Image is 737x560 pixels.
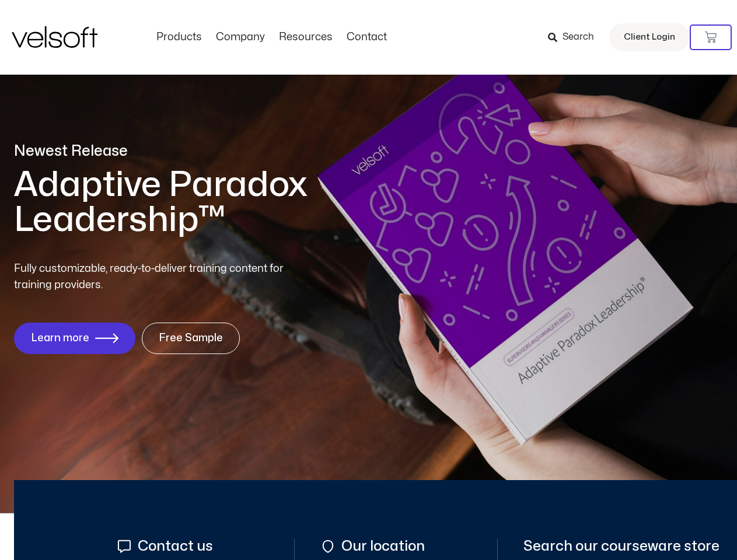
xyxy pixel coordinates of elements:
span: Contact us [135,538,213,554]
a: ContactMenu Toggle [340,31,394,44]
a: Free Sample [142,323,240,354]
a: ResourcesMenu Toggle [272,31,340,44]
a: Client Login [609,23,690,51]
span: Free Sample [159,332,223,344]
span: Search [563,30,594,45]
span: Learn more [31,332,89,344]
h1: Adaptive Paradox Leadership™ [14,167,440,237]
a: CompanyMenu Toggle [209,31,272,44]
span: Our location [338,538,425,554]
span: Search our courseware store [523,538,719,554]
a: Search [548,27,602,47]
p: Newest Release [14,141,440,162]
a: ProductsMenu Toggle [149,31,209,44]
a: Learn more [14,323,135,354]
span: Client Login [624,30,675,45]
img: Velsoft Training Materials [12,26,97,48]
nav: Menu [149,31,394,44]
p: Fully customizable, ready-to-deliver training content for training providers. [14,261,305,293]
